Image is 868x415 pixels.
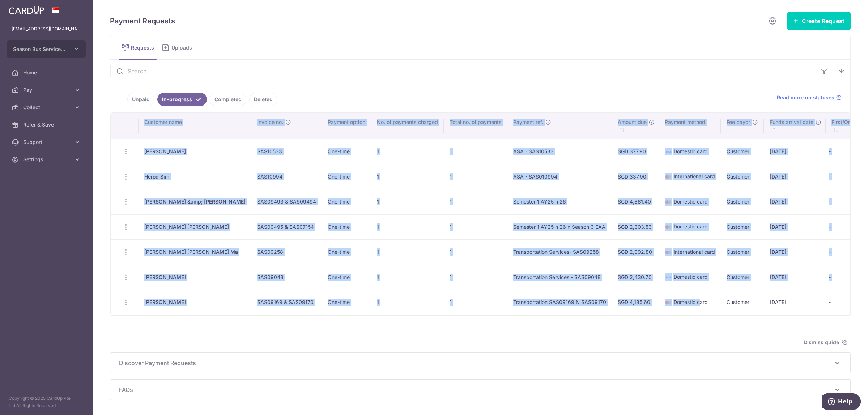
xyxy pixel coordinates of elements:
span: Help [16,5,31,12]
button: Create Request [787,12,851,30]
td: Semester 1 AY25 n 26 n Season 3 EAA [507,214,612,240]
td: 1 [371,139,444,164]
td: One-time [322,139,371,164]
th: Invoice no. [251,113,322,139]
td: Customer [721,189,764,214]
td: 1 [371,290,444,315]
th: Payment method [659,113,721,139]
span: Amount due [618,119,647,126]
th: Payment option [322,113,371,139]
td: SGD 2,430.70 [612,265,659,290]
td: ASA - SAS010994 [507,164,612,189]
span: Funds arrival date [770,119,813,126]
th: Fee payor [721,113,764,139]
span: Domestic card [673,198,708,205]
td: [DATE] [764,239,826,265]
img: mastercard-sm-87a3fd1e0bddd137fecb07648320f44c262e2538e7db6024463105ddbc961eb2.png [665,223,672,231]
td: 1 [444,164,507,189]
img: visa-sm-192604c4577d2d35970c8ed26b86981c2741ebd56154ab54ad91a526f0f24972.png [665,274,672,281]
td: SGD 337.90 [612,164,659,189]
td: Transportation Services - SAS09048 [507,265,612,290]
td: SGD 4,861.40 [612,189,659,214]
td: 1 [371,164,444,189]
td: One-time [322,265,371,290]
span: Domestic card [673,223,708,230]
img: mastercard-sm-87a3fd1e0bddd137fecb07648320f44c262e2538e7db6024463105ddbc961eb2.png [665,173,672,180]
td: One-time [322,189,371,214]
td: SAS09495 & SAS07154 [251,214,322,240]
td: Herod Sim [139,164,251,189]
td: ASA - SAS10533 [507,139,612,164]
span: No. of payments charged [377,119,438,126]
button: Season Bus Services Co Pte Ltd-SAS [7,40,86,58]
td: SGD 377.90 [612,139,659,164]
img: CardUp [9,6,44,14]
td: [PERSON_NAME] [139,265,251,290]
th: Funds arrival date : activate to sort column ascending [764,113,826,139]
td: 1 [444,265,507,290]
span: FAQs [119,385,833,394]
td: SAS09258 [251,239,322,265]
h5: Payment Requests [110,15,175,27]
span: Refer & Save [23,121,71,128]
td: [DATE] [764,189,826,214]
td: [DATE] [764,265,826,290]
span: Total no. of payments [450,119,502,126]
td: 1 [444,290,507,315]
td: [PERSON_NAME] &amp; [PERSON_NAME] [139,189,251,214]
td: Semester 1 AY25 n 26 [507,189,612,214]
span: Settings [23,156,71,163]
td: Customer [721,239,764,265]
span: Fee payor [727,119,750,126]
td: 1 [371,265,444,290]
td: SAS10533 [251,139,322,164]
a: Unpaid [127,93,154,106]
td: 1 [444,239,507,265]
td: [DATE] [764,290,826,315]
td: [DATE] [764,164,826,189]
span: Payment option [328,119,365,126]
th: Total no. of payments [444,113,507,139]
span: Support [23,138,71,146]
td: Customer [721,214,764,240]
span: Requests [131,44,157,51]
td: One-time [322,164,371,189]
td: 1 [444,189,507,214]
span: Payment ref. [513,119,543,126]
td: Customer [721,290,764,315]
td: Transportation SAS09169 N SAS09170 [507,290,612,315]
a: Requests [119,36,157,59]
td: [DATE] [764,139,826,164]
td: SGD 4,185.60 [612,290,659,315]
span: International card [673,249,715,255]
a: Uploads [159,36,197,59]
td: SAS09048 [251,265,322,290]
td: SAS09493 & SAS09494 [251,189,322,214]
img: mastercard-sm-87a3fd1e0bddd137fecb07648320f44c262e2538e7db6024463105ddbc961eb2.png [665,299,672,306]
span: Invoice no. [257,119,283,126]
span: Read more on statuses [777,94,834,101]
td: SGD 2,092.80 [612,239,659,265]
a: In-progress [157,93,207,106]
td: Customer [721,164,764,189]
input: Search [110,60,816,83]
td: SAS10994 [251,164,322,189]
span: Uploads [171,44,197,51]
a: Completed [210,93,246,106]
td: 1 [444,214,507,240]
td: SAS09169 & SAS09170 [251,290,322,315]
td: [PERSON_NAME] [139,139,251,164]
td: [PERSON_NAME] [139,290,251,315]
td: Customer [721,265,764,290]
td: 1 [444,139,507,164]
td: One-time [322,239,371,265]
img: mastercard-sm-87a3fd1e0bddd137fecb07648320f44c262e2538e7db6024463105ddbc961eb2.png [665,249,672,256]
td: Transportation Services- SAS09258 [507,239,612,265]
span: Collect [23,104,71,111]
img: mastercard-sm-87a3fd1e0bddd137fecb07648320f44c262e2538e7db6024463105ddbc961eb2.png [665,198,672,206]
span: Discover Payment Requests [119,359,833,367]
span: International card [673,173,715,179]
span: Home [23,69,71,76]
p: FAQs [119,385,842,394]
